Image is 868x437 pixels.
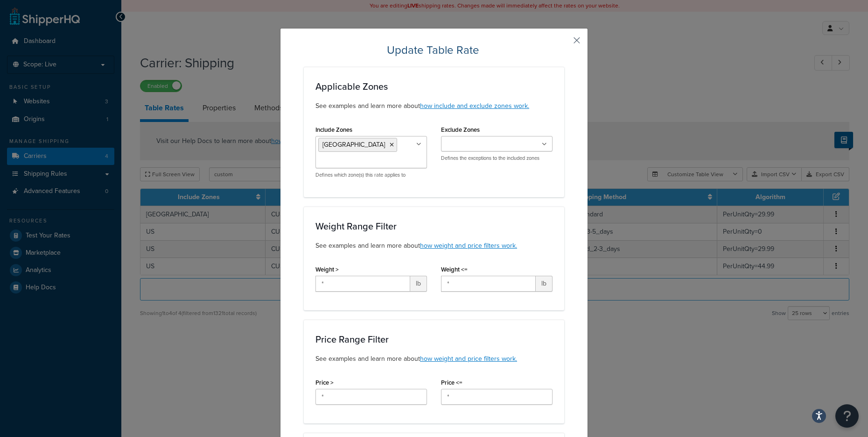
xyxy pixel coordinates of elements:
[315,81,553,92] h3: Applicable Zones
[420,101,529,111] a: how include and exclude zones work.
[315,379,334,386] label: Price >
[315,266,339,273] label: Weight >
[420,354,517,364] a: how weight and price filters work.
[322,140,385,150] span: [GEOGRAPHIC_DATA]
[315,101,553,111] p: See examples and learn more about
[315,241,553,251] p: See examples and learn more about
[315,354,553,364] p: See examples and learn more about
[441,266,468,273] label: Weight <=
[441,126,480,133] label: Exclude Zones
[315,334,553,344] h3: Price Range Filter
[441,155,553,162] p: Defines the exceptions to the included zones
[304,43,564,57] h2: Update Table Rate
[315,126,352,133] label: Include Zones
[441,379,462,386] label: Price <=
[536,276,553,292] span: lb
[315,172,427,179] p: Defines which zone(s) this rate applies to
[410,276,427,292] span: lb
[315,221,553,231] h3: Weight Range Filter
[420,241,517,251] a: how weight and price filters work.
